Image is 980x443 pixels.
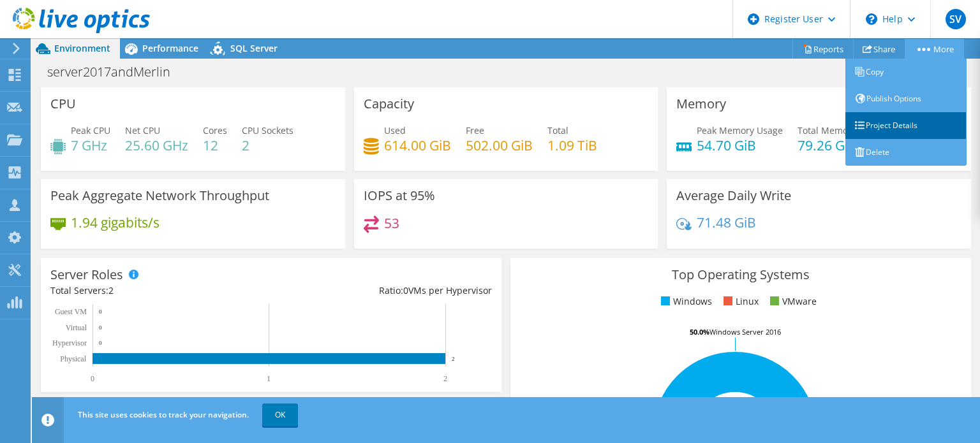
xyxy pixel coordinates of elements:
[547,138,597,152] h4: 1.09 TiB
[108,284,114,296] span: 2
[403,284,408,296] span: 0
[60,354,86,363] text: Physical
[99,309,102,315] text: 0
[50,97,76,111] h3: CPU
[364,97,414,111] h3: Capacity
[52,338,87,347] text: Hypervisor
[71,215,160,229] h4: 1.94 gigabits/s
[720,294,759,309] li: Linux
[798,138,857,152] h4: 79.26 GiB
[55,307,87,316] text: Guest VM
[99,340,102,346] text: 0
[203,124,227,136] span: Cores
[78,409,249,420] span: This site uses cookies to track your navigation.
[91,374,94,383] text: 0
[242,124,293,136] span: CPU Sockets
[866,13,877,25] svg: \n
[946,9,966,29] span: SV
[845,139,967,166] a: Delete
[697,215,756,229] h4: 71.48 GiB
[71,124,110,136] span: Peak CPU
[262,403,298,426] a: OK
[452,356,455,362] text: 2
[547,124,568,136] span: Total
[466,138,533,152] h4: 502.00 GiB
[384,138,451,152] h4: 614.00 GiB
[845,85,967,112] a: Publish Options
[709,327,781,337] tspan: Windows Server 2016
[676,97,726,111] h3: Memory
[690,327,709,337] tspan: 50.0%
[466,124,484,136] span: Free
[125,138,188,152] h4: 25.60 GHz
[384,216,399,230] h4: 53
[50,284,271,298] div: Total Servers:
[242,138,293,152] h4: 2
[520,268,961,282] h3: Top Operating Systems
[384,124,406,136] span: Used
[71,138,110,152] h4: 7 GHz
[66,323,87,332] text: Virtual
[676,189,791,203] h3: Average Daily Write
[845,59,967,85] a: Copy
[443,374,447,383] text: 2
[50,268,123,282] h3: Server Roles
[767,294,817,309] li: VMware
[54,42,110,54] span: Environment
[853,39,905,59] a: Share
[697,124,783,136] span: Peak Memory Usage
[364,189,435,203] h3: IOPS at 95%
[230,42,278,54] span: SQL Server
[50,189,269,203] h3: Peak Aggregate Network Throughput
[798,124,856,136] span: Total Memory
[142,42,198,54] span: Performance
[203,138,227,152] h4: 12
[125,124,160,136] span: Net CPU
[905,39,964,59] a: More
[845,112,967,139] a: Project Details
[267,374,271,383] text: 1
[271,284,492,298] div: Ratio: VMs per Hypervisor
[697,138,783,152] h4: 54.70 GiB
[99,324,102,331] text: 0
[41,65,190,79] h1: server2017andMerlin
[658,294,712,309] li: Windows
[792,39,854,59] a: Reports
